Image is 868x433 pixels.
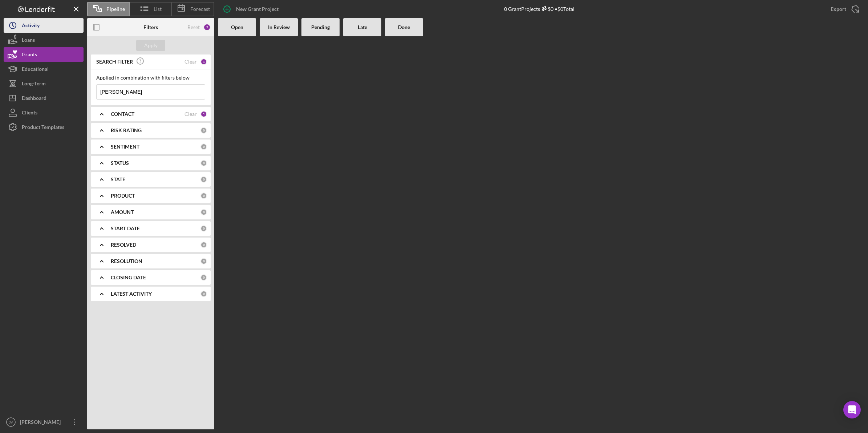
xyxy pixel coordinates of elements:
[187,24,200,30] div: Reset
[200,225,207,232] div: 0
[200,127,207,134] div: 0
[504,6,575,12] div: 0 Grant Projects • $0 Total
[4,18,84,33] button: Activity
[111,226,140,231] b: START DATE
[111,160,129,166] b: STATUS
[200,193,207,199] div: 0
[144,40,158,51] div: Apply
[231,24,243,30] b: Open
[398,24,410,30] b: Done
[22,120,64,136] div: Product Templates
[4,120,84,134] button: Product Templates
[111,258,142,264] b: RESOLUTION
[200,143,207,150] div: 0
[111,275,146,280] b: CLOSING DATE
[4,62,84,76] button: Educational
[22,33,35,49] div: Loans
[22,62,49,78] div: Educational
[236,2,279,16] div: New Grant Project
[184,59,197,65] div: Clear
[111,291,152,297] b: LATEST ACTIVITY
[190,6,210,12] span: Forecast
[200,274,207,281] div: 0
[96,75,205,81] div: Applied in combination with filters below
[22,18,40,35] div: Activity
[111,128,142,133] b: RISK RATING
[831,2,846,16] div: Export
[184,111,197,117] div: Clear
[111,177,125,182] b: STATE
[9,420,13,424] text: JV
[4,91,84,105] button: Dashboard
[111,111,134,117] b: CONTACT
[143,24,158,30] b: Filters
[268,24,290,30] b: In Review
[22,47,37,64] div: Grants
[203,24,211,31] div: 2
[4,76,84,91] button: Long-Term
[200,242,207,248] div: 0
[4,47,84,62] button: Grants
[4,415,84,429] button: JV[PERSON_NAME]
[96,59,133,65] b: SEARCH FILTER
[106,6,125,12] span: Pipeline
[200,258,207,264] div: 0
[200,58,207,65] div: 1
[22,91,46,107] div: Dashboard
[311,24,330,30] b: Pending
[4,105,84,120] button: Clients
[358,24,367,30] b: Late
[22,76,46,93] div: Long-Term
[218,2,286,16] button: New Grant Project
[111,209,134,215] b: AMOUNT
[540,6,553,12] div: $0
[200,176,207,183] div: 0
[154,6,162,12] span: List
[111,193,135,199] b: PRODUCT
[111,242,136,248] b: RESOLVED
[4,33,84,47] button: Loans
[200,209,207,215] div: 0
[200,291,207,297] div: 0
[843,401,861,418] div: Open Intercom Messenger
[200,111,207,117] div: 1
[136,40,165,51] button: Apply
[200,160,207,166] div: 0
[22,105,37,122] div: Clients
[823,2,864,16] button: Export
[18,415,65,431] div: [PERSON_NAME]
[111,144,139,150] b: SENTIMENT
